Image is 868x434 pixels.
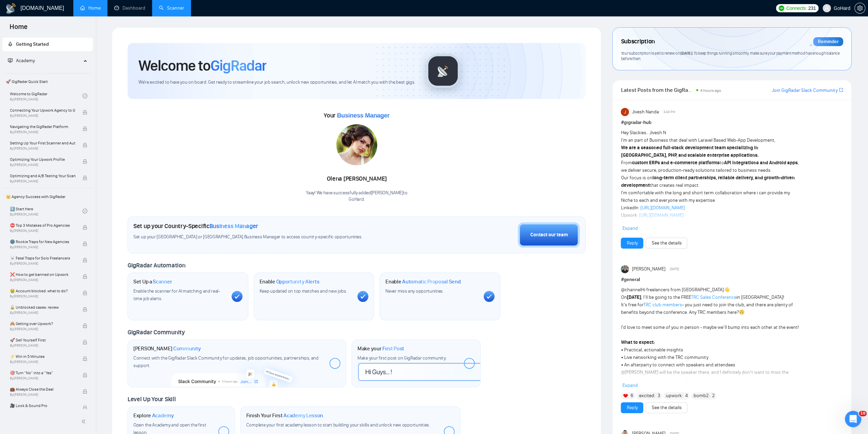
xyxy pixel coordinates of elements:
span: [PERSON_NAME] [632,265,665,273]
button: setting [854,3,865,14]
p: GoHard . [306,196,407,203]
span: By [PERSON_NAME] [10,179,75,183]
span: :upwork: [665,392,683,400]
span: By [PERSON_NAME] [10,229,75,233]
strong: We are a seasoned full-stack development team specializing in [GEOGRAPHIC_DATA], PHP, and scalabl... [621,145,759,158]
span: ⛔ Top 3 Mistakes of Pro Agencies [10,222,75,229]
span: lock [83,405,87,410]
span: :bomb2: [693,392,710,400]
h1: Explore [133,412,174,419]
span: Academy [8,58,35,64]
span: 🌚 Rookie Traps for New Agencies [10,238,75,245]
span: Business Manager [337,112,389,119]
span: By [PERSON_NAME] [10,360,75,364]
span: By [PERSON_NAME] [10,245,75,249]
span: Optimizing Your Upwork Profile [10,156,75,163]
span: 🙈 Getting over Upwork? [10,320,75,327]
a: Welcome to GigRadarBy[PERSON_NAME] [10,88,83,103]
span: check-circle [83,94,87,98]
span: Opportunity Alerts [276,278,319,285]
span: Your [324,112,389,119]
span: setting [855,5,865,11]
span: Level Up Your Skill [128,395,176,403]
span: 😭 Account blocked: what to do? [10,288,75,294]
strong: long-term client partnerships, reliable delivery, and growth-driven development [621,175,794,188]
span: lock [83,126,87,131]
span: Home [4,22,33,36]
span: GigRadar Community [128,328,185,336]
img: Jivesh Nanda [621,108,629,116]
span: By [PERSON_NAME] [10,294,75,298]
h1: Make your [357,345,404,352]
strong: custom ERPs and e-commerce platforms [632,160,719,166]
span: lock [83,159,87,164]
span: Academy [16,58,35,64]
a: TRC Sales Conference [691,294,736,300]
h1: Finish Your First [246,412,323,419]
span: First Post [382,345,404,352]
span: lock [83,340,87,345]
h1: Set Up a [133,278,172,285]
span: [DATE] [670,266,679,272]
img: upwork-logo.png [779,5,784,11]
span: Automatic Proposal Send [402,278,460,285]
span: lock [83,143,87,148]
span: Connecting Your Upwork Agency to GigRadar [10,107,75,114]
div: Reminder [813,37,843,46]
span: [DATE] [680,51,692,56]
span: Your subscription is set to renew on . To keep things running smoothly, make sure your payment me... [621,51,839,61]
span: lock [83,291,87,295]
button: See the details [646,402,687,413]
span: ☠️ Fatal Traps for Solo Freelancers [10,255,75,262]
span: lock [83,241,87,246]
a: [URL][DOMAIN_NAME] [640,205,685,211]
span: user [824,6,829,11]
span: Enable the scanner for AI matching and real-time job alerts. [133,288,220,302]
span: Make your first post on GigRadar community. [357,355,446,361]
span: 4 hours ago [700,88,721,93]
a: Reply [627,239,637,247]
span: Keep updated on top matches and new jobs. [260,288,347,294]
span: Subscription [621,36,654,47]
span: By [PERSON_NAME] [10,163,75,167]
img: logo [5,3,16,14]
span: lock [83,356,87,361]
span: fund-projection-screen [8,58,13,63]
img: ❤️ [623,393,628,398]
span: By [PERSON_NAME] [10,344,75,348]
span: Complete your first academy lesson to start building your skills and unlock new opportunities. [246,422,430,428]
button: Reply [621,402,643,413]
button: Reply [621,238,643,249]
span: 🔓 Unblocked cases: review [10,304,75,311]
span: Scanner [153,278,172,285]
span: GigRadar Automation [128,262,185,269]
span: Business Manager [209,222,258,230]
span: check-circle [83,209,87,213]
span: lock [83,110,87,115]
span: lock [83,323,87,328]
span: ⚡ Win in 5 Minutes [10,353,75,360]
a: searchScanner [159,5,184,11]
span: 3 [658,392,660,399]
span: Navigating the GigRadar Platform [10,123,75,130]
span: 6 [631,392,633,399]
a: dashboardDashboard [114,5,145,11]
span: By [PERSON_NAME] [10,327,75,331]
span: 💼 Always Close the Deal [10,386,75,393]
img: gigradar-logo.png [426,54,460,88]
a: setting [854,5,865,11]
div: Contact our team [530,231,568,239]
span: 🙃 [738,309,744,315]
strong: API integrations and Android apps [724,160,797,166]
li: Getting Started [2,38,93,51]
span: rocket [8,42,13,46]
a: Join GigRadar Slack Community [772,87,838,94]
a: [URL][DOMAIN_NAME] [639,212,683,218]
span: We're excited to have you on board. Get ready to streamline your job search, unlock new opportuni... [138,79,415,86]
span: lock [83,274,87,279]
span: 🎯 Turn “No” into a “Yes” [10,369,75,376]
a: export [839,87,843,93]
span: By [PERSON_NAME] [10,262,75,266]
span: :excited: [638,392,655,400]
span: 🚀 Sell Yourself First [10,337,75,344]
